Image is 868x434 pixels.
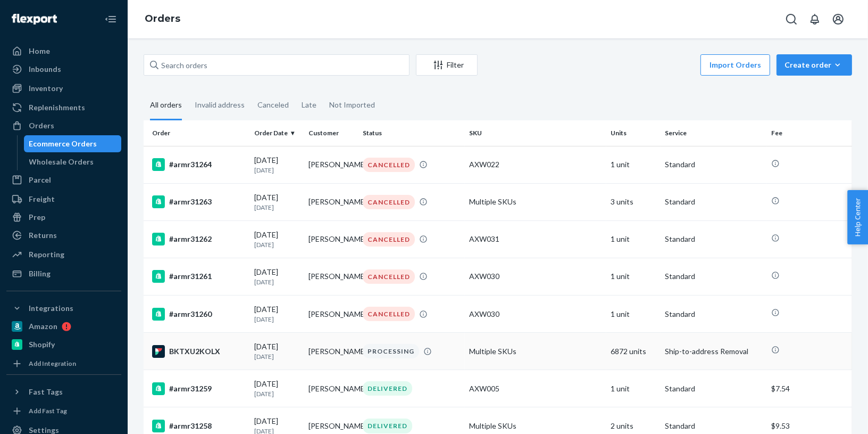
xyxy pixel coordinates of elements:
div: #armr31260 [152,308,246,321]
div: #armr31262 [152,233,246,245]
td: Multiple SKUs [465,333,606,370]
p: [DATE] [254,389,300,398]
a: Orders [6,117,121,134]
div: Inbounds [29,64,61,75]
td: Ship-to-address Removal [661,333,767,370]
p: Standard [665,309,763,320]
div: CANCELLED [363,158,415,172]
div: Customer [308,128,354,137]
p: [DATE] [254,240,300,249]
td: [PERSON_NAME] [304,220,358,258]
td: 1 unit [606,370,661,407]
td: 6872 units [606,333,661,370]
p: [DATE] [254,277,300,286]
div: CANCELLED [363,269,415,284]
a: Add Integration [6,357,121,370]
div: AXW022 [469,159,602,170]
th: Service [661,120,767,146]
div: Integrations [29,303,73,314]
div: [DATE] [254,230,300,249]
button: Help Center [847,190,868,244]
th: Status [358,120,465,146]
div: [DATE] [254,267,300,286]
div: #armr31263 [152,195,246,208]
th: Order Date [250,120,304,146]
th: Units [606,120,661,146]
td: [PERSON_NAME] [304,296,358,333]
div: Not Imported [329,91,375,119]
div: [DATE] [254,304,300,324]
button: Integrations [6,300,121,317]
a: Home [6,43,121,60]
div: Freight [29,194,55,204]
button: Close Navigation [100,9,121,30]
input: Search orders [144,54,410,76]
div: AXW030 [469,271,602,282]
div: #armr31258 [152,420,246,432]
button: Create order [777,54,852,76]
th: Fee [767,120,852,146]
p: Standard [665,234,763,244]
div: Orders [29,120,54,131]
div: Add Fast Tag [29,406,67,415]
a: Amazon [6,318,121,335]
td: [PERSON_NAME] [304,333,358,370]
button: Fast Tags [6,383,121,400]
p: [DATE] [254,352,300,361]
div: CANCELLED [363,307,415,321]
div: Filter [416,60,477,70]
div: AXW030 [469,309,602,320]
a: Inventory [6,80,121,97]
div: Replenishments [29,102,85,113]
a: Billing [6,265,121,282]
a: Orders [145,13,180,24]
div: Ecommerce Orders [29,138,97,149]
td: [PERSON_NAME] [304,258,358,295]
div: Invalid address [195,91,245,119]
img: Flexport logo [12,14,57,24]
div: #armr31261 [152,270,246,283]
a: Prep [6,209,121,226]
th: SKU [465,120,606,146]
div: Shopify [29,339,55,350]
div: Wholesale Orders [29,157,94,167]
div: AXW005 [469,383,602,394]
div: Fast Tags [29,387,63,397]
a: Returns [6,227,121,244]
button: Import Orders [700,54,770,76]
ol: breadcrumbs [136,4,189,35]
p: [DATE] [254,315,300,324]
p: Standard [665,271,763,282]
div: BKTXU2KOLX [152,345,246,358]
div: Prep [29,212,45,223]
p: [DATE] [254,203,300,212]
div: Home [29,46,50,56]
div: #armr31259 [152,382,246,395]
div: PROCESSING [363,344,419,358]
p: Standard [665,159,763,170]
th: Order [144,120,250,146]
div: [DATE] [254,379,300,398]
td: 1 unit [606,258,661,295]
div: Add Integration [29,359,76,368]
a: Parcel [6,171,121,189]
div: Billing [29,268,51,279]
td: [PERSON_NAME] [304,146,358,183]
td: [PERSON_NAME] [304,183,358,220]
div: Amazon [29,321,57,332]
div: DELIVERED [363,381,412,396]
div: [DATE] [254,155,300,175]
p: Standard [665,196,763,207]
div: DELIVERED [363,419,412,433]
a: Add Fast Tag [6,405,121,417]
td: Multiple SKUs [465,183,606,220]
div: CANCELLED [363,232,415,247]
button: Open account menu [828,9,849,30]
td: 1 unit [606,146,661,183]
div: Late [302,91,316,119]
p: Standard [665,383,763,394]
div: Canceled [257,91,289,119]
td: 1 unit [606,296,661,333]
button: Filter [416,54,478,76]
